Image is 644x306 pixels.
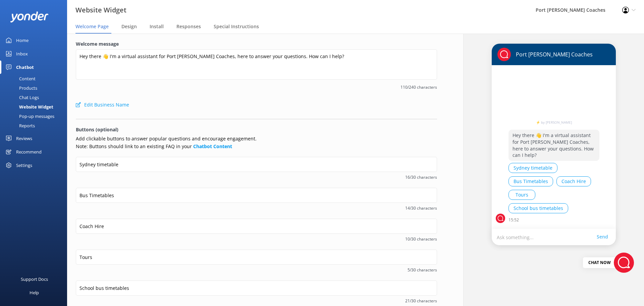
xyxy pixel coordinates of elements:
span: 16/30 characters [76,174,437,180]
p: Ask something... [497,234,597,240]
button: Bus Timetables [508,176,553,186]
a: Content [4,74,67,83]
div: Website Widget [4,102,53,112]
span: Install [150,23,164,30]
span: 14/30 characters [76,205,437,211]
span: Special Instructions [214,23,259,30]
div: Help [30,286,39,299]
div: Chat Logs [4,93,39,102]
div: Chatbot [16,60,34,74]
a: Website Widget [4,102,67,112]
span: Responses [176,23,201,30]
span: 21/30 characters [76,298,437,304]
button: Tours [508,190,535,200]
a: Reports [4,121,67,130]
input: Button 3 [76,219,437,234]
a: Chat Logs [4,93,67,102]
button: Coach Hire [556,176,591,186]
div: Content [4,74,36,83]
button: Edit Business Name [76,98,129,112]
p: Buttons (optional) [76,126,437,133]
a: ⚡ by [PERSON_NAME] [508,121,599,124]
img: yonder-white-logo.png [10,11,49,23]
a: Chatbot Content [193,143,232,149]
div: Reports [4,121,35,130]
input: Button 1 [76,157,437,172]
p: 15:52 [508,217,519,223]
h3: Website Widget [75,5,126,15]
div: Home [16,34,29,47]
span: Design [121,23,137,30]
div: Reviews [16,132,32,145]
div: Settings [16,159,32,172]
div: Products [4,83,37,93]
input: Button 4 [76,250,437,265]
p: Add clickable buttons to answer popular questions and encourage engagement. Note: Buttons should ... [76,135,437,150]
p: Hey there 👋 I'm a virtual assistant for Port [PERSON_NAME] Coaches, here to answer your questions... [508,130,599,161]
input: Button 2 [76,188,437,203]
span: 110/240 characters [76,84,437,90]
button: School bus timetables [508,203,568,213]
a: Products [4,83,67,93]
p: Port [PERSON_NAME] Coaches [511,51,593,58]
input: Button 5 [76,280,437,296]
div: Support Docs [21,272,48,286]
a: Pop-up messages [4,112,67,121]
span: 5/30 characters [76,267,437,273]
a: Send [597,233,611,241]
span: 10/30 characters [76,236,437,242]
textarea: Hey there 👋 I'm a virtual assistant for Port [PERSON_NAME] Coaches, here to answer your questions... [76,49,437,80]
div: Chat Now [583,257,616,268]
button: Sydney timetable [508,163,557,173]
div: Pop-up messages [4,112,54,121]
span: Welcome Page [75,23,109,30]
label: Welcome message [76,40,437,48]
div: Inbox [16,47,28,60]
div: Recommend [16,145,42,159]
